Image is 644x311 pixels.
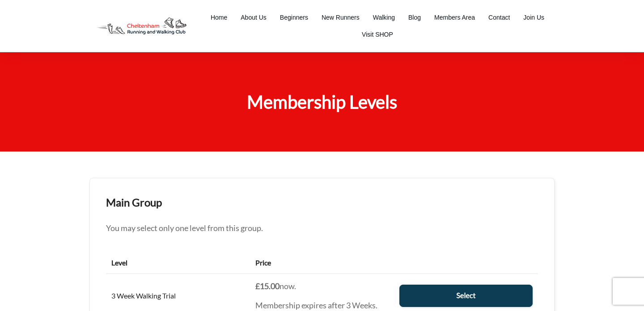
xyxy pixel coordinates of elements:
img: Decathlon [89,11,194,41]
p: now. [255,279,389,294]
a: Home [211,11,227,24]
h2: Main Group [90,178,554,210]
a: Visit SHOP [362,28,393,41]
strong: £15.00 [255,281,280,291]
a: Blog [408,11,421,24]
a: About Us [241,11,267,24]
a: Select the 3 Week Walking Trial membership level [399,285,533,307]
a: New Runners [322,11,360,24]
a: Members Area [434,11,475,24]
th: Level [106,252,250,274]
p: You may select only one level from this group. [106,221,538,235]
a: Beginners [280,11,308,24]
a: Join Us [523,11,544,24]
a: Walking [373,11,395,24]
th: Price [250,252,394,274]
a: Contact [488,11,510,24]
span: Membership Levels [247,91,397,113]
